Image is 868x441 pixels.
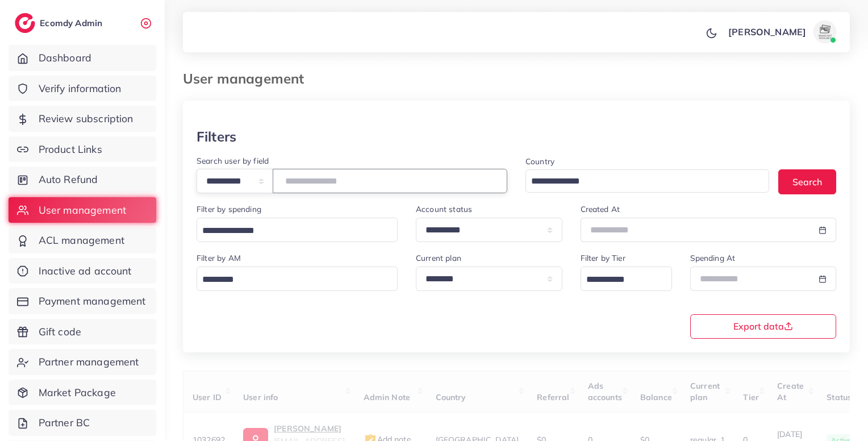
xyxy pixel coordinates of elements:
span: Export data [733,322,793,331]
button: Search [778,169,836,194]
a: [PERSON_NAME]avatar [722,20,841,43]
label: Current plan [416,252,461,264]
span: Inactive ad account [39,264,132,278]
a: Auto Refund [9,167,156,193]
label: Account status [416,203,472,215]
span: User management [39,203,126,218]
h3: Filters [197,128,236,145]
label: Filter by spending [197,203,261,215]
a: Partner management [9,349,156,375]
span: Market Package [39,385,116,400]
div: Search for option [581,267,672,291]
a: Payment management [9,288,156,314]
input: Search for option [198,222,383,240]
div: Search for option [525,169,769,193]
img: logo [15,13,35,33]
a: Dashboard [9,45,156,71]
label: Filter by Tier [581,252,625,264]
a: Product Links [9,136,156,163]
span: Partner BC [39,415,90,430]
a: Review subscription [9,106,156,132]
a: Market Package [9,380,156,406]
label: Created At [581,203,620,215]
input: Search for option [198,271,383,289]
input: Search for option [582,271,657,289]
a: ACL management [9,227,156,253]
input: Search for option [527,173,754,190]
a: Gift code [9,319,156,345]
a: Partner BC [9,410,156,436]
h3: User management [183,70,313,87]
a: Verify information [9,76,156,102]
span: Payment management [39,294,146,309]
label: Search user by field [197,155,269,167]
p: [PERSON_NAME] [728,25,806,39]
span: Partner management [39,355,139,369]
div: Search for option [197,218,398,242]
span: Dashboard [39,51,91,65]
a: Inactive ad account [9,258,156,284]
a: logoEcomdy Admin [15,13,105,33]
div: Search for option [197,267,398,291]
label: Country [525,156,554,167]
label: Filter by AM [197,252,241,264]
span: Product Links [39,142,102,157]
span: Verify information [39,81,122,96]
button: Export data [690,314,837,339]
span: Auto Refund [39,172,98,187]
img: avatar [813,20,836,43]
span: Review subscription [39,111,133,126]
span: Gift code [39,324,81,339]
h2: Ecomdy Admin [40,18,105,28]
a: User management [9,197,156,223]
span: ACL management [39,233,124,248]
label: Spending At [690,252,736,264]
